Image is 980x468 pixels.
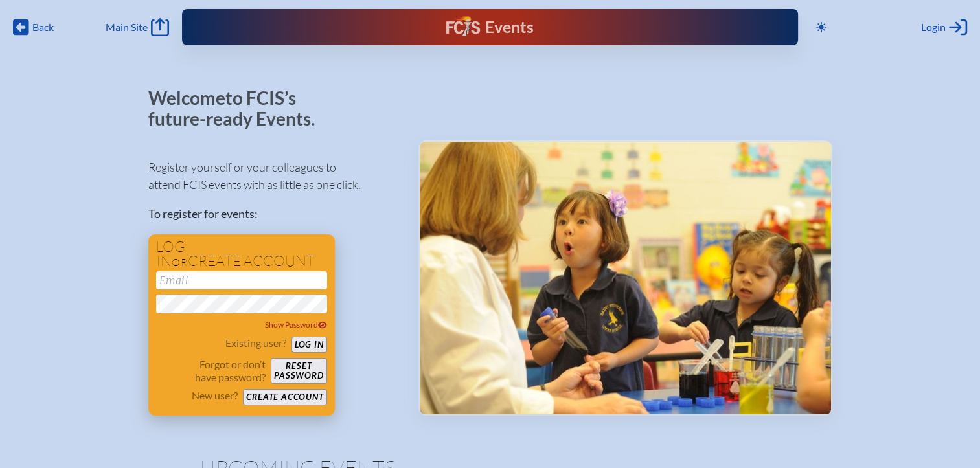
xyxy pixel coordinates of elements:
p: Forgot or don’t have password? [156,358,266,384]
p: To register for events: [148,205,398,223]
p: Welcome to FCIS’s future-ready Events. [148,88,330,129]
p: Register yourself or your colleagues to attend FCIS events with as little as one click. [148,159,398,194]
button: Resetpassword [271,358,326,384]
span: Login [921,21,946,34]
p: Existing user? [225,337,286,350]
button: Log in [291,337,327,353]
img: Events [420,142,831,415]
div: FCIS Events — Future ready [357,16,623,39]
span: Main Site [106,21,148,34]
span: Show Password [265,320,327,329]
input: Email [156,271,327,289]
h1: Log in create account [156,240,327,269]
button: Create account [243,389,326,405]
span: or [172,256,188,269]
span: Back [32,21,54,34]
a: Main Site [106,18,169,36]
p: New user? [192,389,238,402]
